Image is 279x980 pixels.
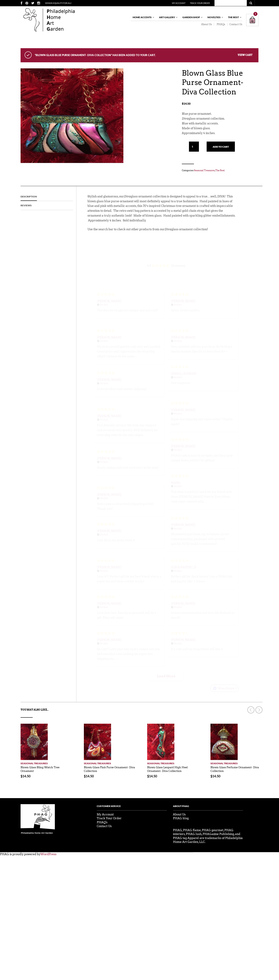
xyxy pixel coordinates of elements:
div: Verified [174,606,182,608]
div: Verified [174,449,182,451]
div: Very satisfied with my purchase. Arrived in a timely manner. Exactly as described A++ [171,344,235,354]
h4: Customer Service [97,804,167,811]
p: Stylish and glamorous, our glass ornament collection is designed to appeal to a true. . .well, DI... [87,194,237,227]
bdi: 14.50 [84,774,94,778]
bdi: 14.50 [210,774,220,778]
div: [EMAIL_ADDRESS][DOMAIN_NAME] [171,372,196,375]
a: wiserreviewwiserreviewWiserReview [210,685,239,692]
a: Reviews [21,201,32,210]
a: Garden Shop [180,14,203,21]
a: My Account [172,2,185,4]
em: Diva [182,117,188,120]
em: Diva [165,228,171,231]
div: [PERSON_NAME] [97,336,121,339]
em: Diva [124,195,131,198]
a: Blown Glass Perfume Ornament- Diva Collection [210,764,259,773]
div: Love love love. Exactly as pictured, will be a gift. They will enjoy [97,610,161,620]
a: Art Gallery [157,14,178,21]
a: My Account [97,813,114,816]
img: wiserreview [213,687,217,690]
div: [PERSON_NAME] [97,602,121,605]
div: [GEOGRAPHIC_DATA] [171,566,196,569]
h1: Blown Glass Blue Purse Ornament- Diva Collection [182,68,258,97]
a: Seasonal Treasures [21,760,73,765]
a: The Rest [215,169,225,172]
div: So cute!! Love your merch, it’s unique and you had just what I was looking for, super fast shippi... [97,647,161,661]
div: It’s cute and my drag friend will like it [171,647,235,652]
div: Fast, friendly service! My item was shipped and received very quickly. Will definitely be returni... [97,423,161,437]
div: Verified [100,642,108,645]
div: [PERSON_NAME] [97,638,121,641]
div: Verified [174,376,182,378]
div: Super fast shipping and super seller! Thanks again! [171,417,235,426]
div: Verified [174,642,182,645]
div: [PERSON_NAME] [97,529,121,533]
div: 5plus. Great candles. [171,308,235,313]
div: Verified [174,412,182,415]
div: [PERSON_NAME] [97,457,121,460]
strong: You may also like… [21,708,49,711]
div: Verified [100,497,108,499]
p: PHAG, PHAG flame, PHAG gourmet, PHAG interiors, PHAG lush, PHAGazine Publishing, and PHAG tag App... [173,828,243,844]
span: $ [21,774,22,778]
span: ... [204,500,205,503]
div: Cool duck, my mom loved it. [97,538,161,543]
div: Wonderful purchase, top to bottom. Great communication, packaged well, arrived quickly. 10/10 wou... [171,532,235,546]
a: Track Your Order [97,817,122,820]
span: $ [84,774,86,778]
a: WordPress [40,853,56,856]
a: Blown Glass Pink Purse Ornament- Diva Collection [84,764,135,773]
div: WiserReview [218,687,234,690]
div: [PERSON_NAME] [171,602,195,605]
div: My item arrived quickly and very well packed. Great price and I appreciate the recycling effort! ... [97,344,161,359]
div: [PERSON_NAME] [97,493,121,496]
a: About Us [199,23,214,26]
div: Verified [174,303,182,306]
p: Blue with metallic accents. [182,121,258,126]
div: Love it!!! Perfect gift for my best friend who is a super fan and loves rubber ducks! [97,574,161,584]
div: [PERSON_NAME] [97,378,121,381]
div: [PERSON_NAME] [97,566,121,569]
div: 4.9 (11 reviews) [147,264,185,267]
div: Sandia [171,481,180,484]
a: Seasonal Treasures [147,760,199,765]
a: Novelties [205,14,224,21]
div: “Blown Glass Blue Purse Ornament- Diva Collection” has been added to your cart. [21,48,258,62]
div: Perfect gift for duck lovers! I am a PHAG fan and hag for life! :). Kisses [171,574,235,584]
p: Blue purse ornamnet. [182,112,258,116]
div: Verified [174,570,182,572]
img: phag-logo-compressor.gif [21,804,55,834]
input: Qty [189,142,199,152]
div: Verified [100,340,108,342]
span: Load More [157,674,175,678]
div: Verified [100,303,108,306]
span: $ [210,774,212,778]
div: Verified [100,461,108,463]
a: Track Your Order [190,2,210,4]
div: This item is perfect, I got it for my friend who loves [PERSON_NAME] Horror. Everything went supe... [171,489,235,504]
div: Really unique and cool accessory to the Jeep! [97,465,161,470]
a: View cart [238,53,252,56]
div: Verified [100,382,108,385]
h4: About PHag [173,804,243,811]
bdi: 14.50 [21,774,30,778]
span: $ [147,774,149,778]
a: About Us [173,813,186,816]
span: ... [135,355,137,358]
span: ... [143,433,145,437]
a: PHAG blog [173,817,189,820]
div: [PERSON_NAME] [171,408,195,412]
a: Blown Glass Leopard High Heel Ornament- Diva Collection [147,764,188,773]
div: Verified [100,418,108,421]
a: Seasonal Treasures [210,760,262,765]
span: ... [117,657,118,660]
div: Verified [100,533,108,536]
div: Fast response [171,381,235,385]
span: Categories: , . [182,168,258,173]
a: PHAQs [214,23,227,26]
p: Approximately 4 inches. [182,131,258,136]
button: Add to cart [207,142,235,152]
a: Contact Us [97,825,112,828]
div: Verified [174,485,182,487]
a: The Rest [226,14,242,21]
